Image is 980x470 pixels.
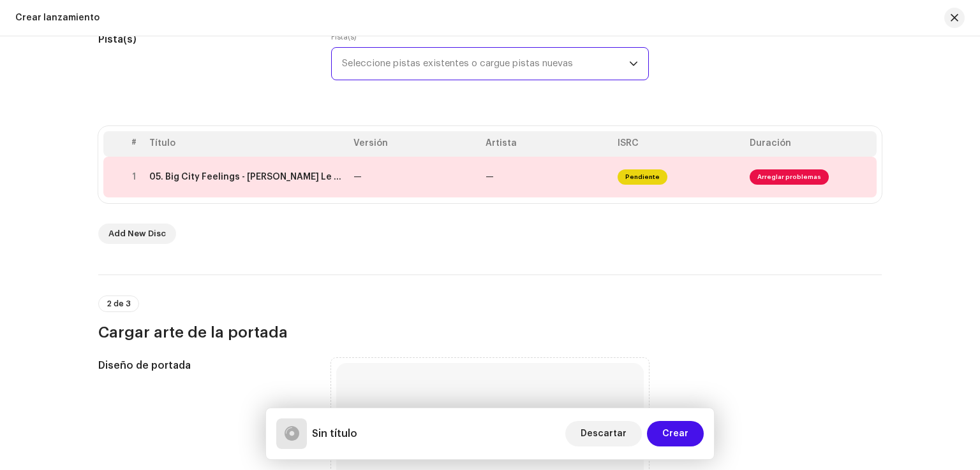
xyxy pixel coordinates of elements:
[581,421,627,446] span: Descartar
[612,131,745,157] th: ISRC
[342,48,629,80] span: Seleccione pistas existentes o cargue pistas nuevas
[348,131,480,157] th: Versión
[331,32,363,42] label: Pista(s)
[618,169,667,185] span: Pendiente
[98,322,882,343] h3: Cargar arte de la portada
[98,358,311,373] h5: Diseño de portada
[312,426,357,441] h5: Sin título
[750,169,829,185] span: Arreglar problemas
[149,172,343,182] div: 05. Big City Feelings - Brandan Le Saint [Voyage Data Recorder] (master final).wav
[647,421,704,446] button: Crear
[98,32,311,47] h5: Pista(s)
[480,131,612,157] th: Artista
[662,421,688,446] span: Crear
[565,421,642,446] button: Descartar
[629,48,638,80] div: dropdown trigger
[486,173,494,182] span: —
[745,131,877,157] th: Duración
[144,131,348,157] th: Título
[353,173,362,182] span: —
